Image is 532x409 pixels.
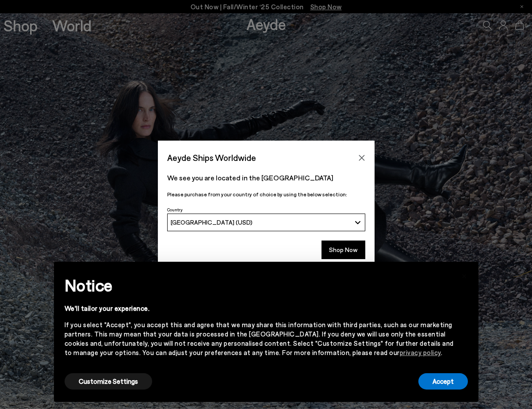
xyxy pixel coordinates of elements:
[400,348,441,356] a: privacy policy
[65,304,454,313] div: We'll tailor your experience.
[65,274,454,297] h2: Notice
[167,190,365,199] p: Please purchase from your country of choice by using the below selection:
[65,373,152,390] button: Customize Settings
[454,264,475,286] button: Close this notice
[167,207,183,212] span: Country
[321,241,365,259] button: Shop Now
[171,218,253,226] span: [GEOGRAPHIC_DATA] (USD)
[65,320,454,357] div: If you select "Accept", you accept this and agree that we may share this information with third p...
[418,373,468,390] button: Accept
[167,172,365,183] p: We see you are located in the [GEOGRAPHIC_DATA]
[167,150,256,165] span: Aeyde Ships Worldwide
[461,268,467,281] span: ×
[355,151,368,164] button: Close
